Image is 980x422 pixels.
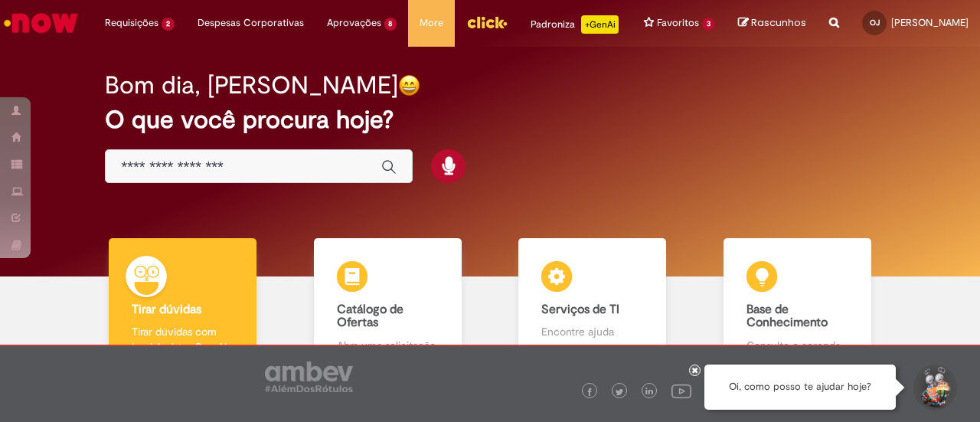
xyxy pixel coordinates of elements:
img: happy-face.png [398,74,420,97]
img: logo_footer_facebook.png [586,388,593,396]
span: 8 [384,18,397,31]
b: Base de Conhecimento [746,302,828,331]
div: Padroniza [531,15,619,34]
p: +GenAi [581,15,619,34]
img: logo_footer_linkedin.png [645,388,653,397]
span: [PERSON_NAME] [891,16,969,29]
p: Consulte e aprenda [746,338,848,353]
img: logo_footer_ambev_rotulo_gray.png [265,361,353,392]
b: Catálogo de Ofertas [337,302,403,331]
span: OJ [870,18,880,28]
p: Abra uma solicitação [337,338,439,353]
img: ServiceNow [2,8,80,38]
p: Encontre ajuda [541,324,643,339]
button: Iniciar Conversa de Suporte [911,365,957,411]
span: Requisições [105,15,158,31]
img: logo_footer_youtube.png [671,381,691,401]
a: Base de Conhecimento Consulte e aprenda [695,238,900,371]
div: Oi, como posso te ajudar hoje? [704,365,896,410]
h2: Bom dia, [PERSON_NAME] [105,72,398,99]
img: click_logo_yellow_360x200.png [466,11,508,34]
img: logo_footer_twitter.png [616,388,623,396]
span: Rascunhos [751,15,806,30]
b: Tirar dúvidas [132,302,201,317]
span: Favoritos [657,15,699,31]
p: Tirar dúvidas com Lupi Assist e Gen Ai [132,324,234,355]
a: Tirar dúvidas Tirar dúvidas com Lupi Assist e Gen Ai [80,238,286,371]
span: Despesas Corporativas [198,15,304,31]
h2: O que você procura hoje? [105,106,874,133]
span: 3 [702,18,715,31]
b: Serviços de TI [541,302,619,317]
a: Serviços de TI Encontre ajuda [490,238,695,371]
span: More [420,15,443,31]
span: 2 [162,18,175,31]
span: Aprovações [327,15,381,31]
a: Catálogo de Ofertas Abra uma solicitação [286,238,491,371]
a: Rascunhos [738,16,806,31]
